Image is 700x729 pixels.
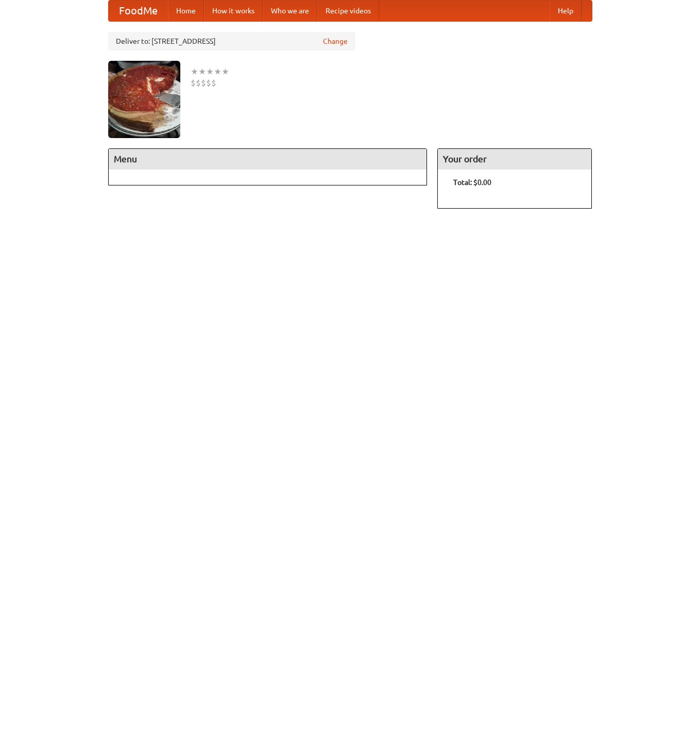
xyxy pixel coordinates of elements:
h4: Your order [438,149,591,169]
h4: Menu [109,149,427,169]
li: $ [211,77,216,89]
a: Who we are [263,1,317,21]
a: How it works [204,1,263,21]
li: $ [191,77,196,89]
li: $ [206,77,211,89]
a: FoodMe [109,1,168,21]
div: Deliver to: [STREET_ADDRESS] [108,32,355,50]
li: ★ [221,66,229,77]
a: Change [323,36,348,46]
img: angular.jpg [108,61,180,138]
li: ★ [191,66,198,77]
a: Help [550,1,582,21]
li: $ [196,77,201,89]
li: $ [201,77,206,89]
li: ★ [214,66,221,77]
li: ★ [206,66,214,77]
b: Total: $0.00 [453,178,491,187]
a: Recipe videos [317,1,379,21]
a: Home [168,1,204,21]
li: ★ [198,66,206,77]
